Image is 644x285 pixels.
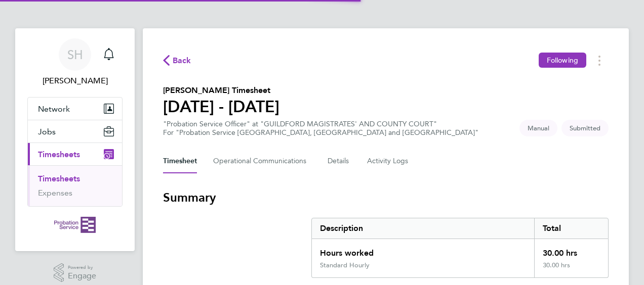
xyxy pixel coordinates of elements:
[163,54,191,67] button: Back
[68,272,96,280] span: Engage
[27,75,123,87] span: Sarah Hennebry
[534,239,608,261] div: 30.00 hrs
[54,263,97,282] a: Powered byEngage
[38,188,72,198] a: Expenses
[163,189,609,206] h3: Summary
[28,120,122,142] button: Jobs
[367,149,410,173] button: Activity Logs
[27,38,123,87] a: SH[PERSON_NAME]
[328,149,351,173] button: Details
[28,98,122,120] button: Network
[163,97,279,117] h1: [DATE] - [DATE]
[163,128,478,137] div: For "Probation Service [GEOGRAPHIC_DATA], [GEOGRAPHIC_DATA] and [GEOGRAPHIC_DATA]"
[38,127,56,136] span: Jobs
[38,150,80,159] span: Timesheets
[15,28,135,251] nav: Main navigation
[38,104,70,114] span: Network
[67,48,83,61] span: SH
[534,218,608,239] div: Total
[311,218,609,278] div: Summary
[312,218,534,239] div: Description
[28,165,122,206] div: Timesheets
[28,143,122,165] button: Timesheets
[38,174,80,183] a: Timesheets
[163,84,279,97] h2: [PERSON_NAME] Timesheet
[547,56,578,65] span: Following
[173,55,191,67] span: Back
[312,239,534,261] div: Hours worked
[539,53,586,68] button: Following
[163,120,478,137] div: "Probation Service Officer" at "GUILDFORD MAGISTRATES' AND COUNTY COURT"
[68,263,96,272] span: Powered by
[163,149,197,173] button: Timesheet
[561,120,609,136] span: This timesheet is Submitted.
[27,217,123,233] a: Go to home page
[590,53,609,68] button: Timesheets Menu
[54,217,95,233] img: probationservice-logo-retina.png
[213,149,311,173] button: Operational Communications
[534,261,608,277] div: 30.00 hrs
[519,120,557,136] span: This timesheet was manually created.
[320,261,370,269] div: Standard Hourly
